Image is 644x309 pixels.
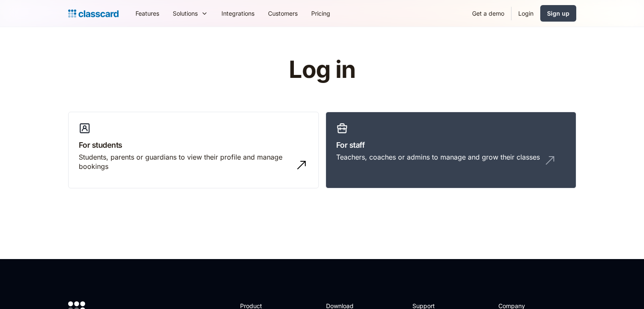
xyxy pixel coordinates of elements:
[79,152,291,171] div: Students, parents or guardians to view their profile and manage bookings
[173,9,198,18] div: Solutions
[511,4,540,23] a: Login
[336,139,566,151] h3: For staff
[188,57,456,83] h1: Log in
[336,152,540,162] div: Teachers, coaches or admins to manage and grow their classes
[129,4,166,23] a: Features
[465,4,511,23] a: Get a demo
[68,112,319,189] a: For studentsStudents, parents or guardians to view their profile and manage bookings
[547,9,569,18] div: Sign up
[326,112,576,189] a: For staffTeachers, coaches or admins to manage and grow their classes
[166,4,215,23] div: Solutions
[79,139,308,151] h3: For students
[68,8,119,19] a: home
[261,4,304,23] a: Customers
[304,4,337,23] a: Pricing
[540,5,576,22] a: Sign up
[215,4,261,23] a: Integrations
